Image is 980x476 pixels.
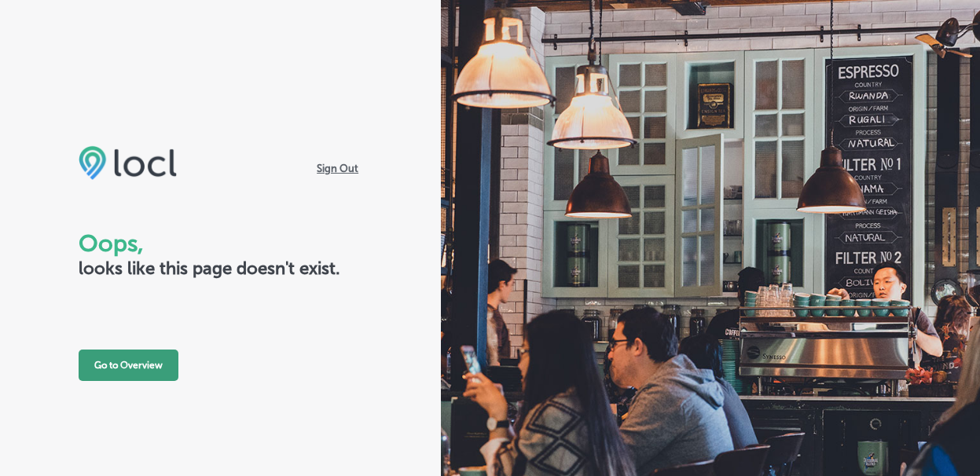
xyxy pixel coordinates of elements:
img: LOCL logo [79,145,177,180]
span: Sign Out [313,161,362,176]
button: Go to Overview [79,350,178,381]
h2: looks like this page doesn't exist. [79,258,362,279]
h1: Oops, [79,229,362,258]
a: Go to Overview [79,360,178,371]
